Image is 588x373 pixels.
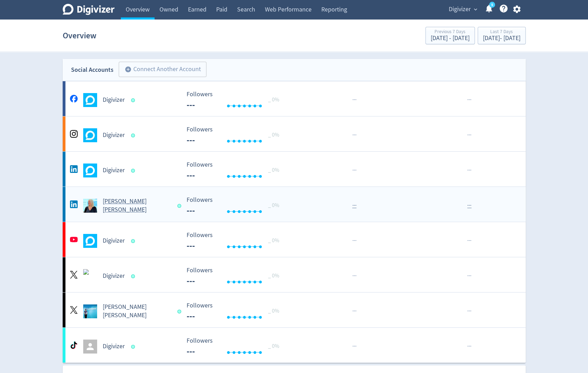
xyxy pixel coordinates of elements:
span: _ 0% [268,167,279,174]
svg: Followers --- [183,337,288,356]
span: Data last synced: 7 Oct 2025, 11:02pm (AEDT) [131,239,137,243]
span: _ 0% [268,307,279,314]
span: · [352,131,354,139]
svg: Followers --- [183,267,288,286]
h5: [PERSON_NAME] [PERSON_NAME] [103,197,171,214]
button: Last 7 Days[DATE]- [DATE] [478,27,526,44]
span: · [470,131,471,139]
span: · [470,342,471,351]
a: Connect Another Account [113,63,206,77]
h5: Digivizer [103,131,125,139]
span: · [355,96,356,104]
span: · [354,272,355,280]
h5: [PERSON_NAME] [PERSON_NAME] [103,303,171,320]
span: Data last synced: 7 Oct 2025, 9:02pm (AEDT) [178,204,183,208]
a: Emma Lo Russo undefined[PERSON_NAME] [PERSON_NAME] Followers --- Followers --- _ 0%······ [63,187,526,222]
div: Last 7 Days [483,29,520,35]
a: 5 [489,2,495,8]
span: · [469,166,470,175]
button: Connect Another Account [119,62,206,77]
span: · [470,166,471,175]
img: Digivizer undefined [83,269,97,283]
div: Social Accounts [71,65,113,75]
span: · [469,201,470,210]
span: · [469,307,470,315]
span: _ 0% [268,131,279,138]
span: · [467,131,469,139]
img: Digivizer undefined [83,128,97,142]
span: · [354,307,355,315]
span: · [467,96,469,104]
span: · [352,342,354,351]
svg: Followers --- [183,161,288,180]
span: · [467,307,469,315]
span: · [352,201,354,210]
span: · [469,236,470,245]
text: 5 [491,2,493,7]
span: · [355,236,356,245]
span: · [467,272,469,280]
span: add_circle [125,66,132,73]
span: Data last synced: 8 Oct 2025, 3:02am (AEDT) [131,274,137,278]
img: Digivizer undefined [83,234,97,248]
span: · [352,166,354,175]
div: [DATE] - [DATE] [431,35,470,41]
a: Digivizer undefinedDigivizer Followers --- Followers --- _ 0%······ [63,257,526,292]
span: · [469,131,470,139]
span: _ 0% [268,237,279,244]
h5: Digivizer [103,166,125,175]
span: · [469,96,470,104]
a: Digivizer Followers --- Followers --- _ 0%······ [63,328,526,363]
svg: Followers --- [183,126,288,145]
span: · [470,236,471,245]
img: Digivizer undefined [83,93,97,107]
span: · [467,201,469,210]
span: · [469,342,470,351]
span: · [352,236,354,245]
h1: Overview [63,24,96,47]
a: Emma Lo Russo undefined[PERSON_NAME] [PERSON_NAME] Followers --- Followers --- _ 0%······ [63,292,526,327]
span: · [470,307,471,315]
svg: Followers --- [183,197,288,215]
button: Previous 7 Days[DATE] - [DATE] [425,27,475,44]
span: · [467,236,469,245]
span: · [470,201,471,210]
h5: Digivizer [103,342,125,351]
span: Data last synced: 8 Oct 2025, 4:02am (AEDT) [131,134,137,137]
span: · [354,166,355,175]
span: · [355,272,356,280]
span: · [354,201,355,210]
span: · [354,96,355,104]
svg: Followers --- [183,91,288,109]
span: · [355,342,356,351]
span: · [470,272,471,280]
span: · [355,307,356,315]
svg: Followers --- [183,302,288,321]
span: · [352,307,354,315]
span: · [355,201,356,210]
span: expand_more [472,6,479,13]
img: Emma Lo Russo undefined [83,199,97,213]
span: · [470,96,471,104]
span: Data last synced: 8 Oct 2025, 4:02am (AEDT) [131,98,137,102]
span: · [469,272,470,280]
h5: Digivizer [103,272,125,280]
div: Previous 7 Days [431,29,470,35]
span: · [352,96,354,104]
span: _ 0% [268,202,279,209]
span: · [467,342,469,351]
span: · [354,131,355,139]
span: · [467,166,469,175]
h5: Digivizer [103,237,125,245]
span: · [355,131,356,139]
a: Digivizer undefinedDigivizer Followers --- Followers --- _ 0%······ [63,152,526,186]
span: Digivizer [449,4,471,15]
span: Data last synced: 7 Oct 2025, 10:02pm (AEDT) [178,310,183,313]
span: · [352,272,354,280]
span: _ 0% [268,343,279,350]
div: [DATE] - [DATE] [483,35,520,41]
svg: Followers --- [183,232,288,250]
span: · [355,166,356,175]
a: Digivizer undefinedDigivizer Followers --- Followers --- _ 0%······ [63,116,526,151]
a: Digivizer undefinedDigivizer Followers --- Followers --- _ 0%······ [63,81,526,116]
